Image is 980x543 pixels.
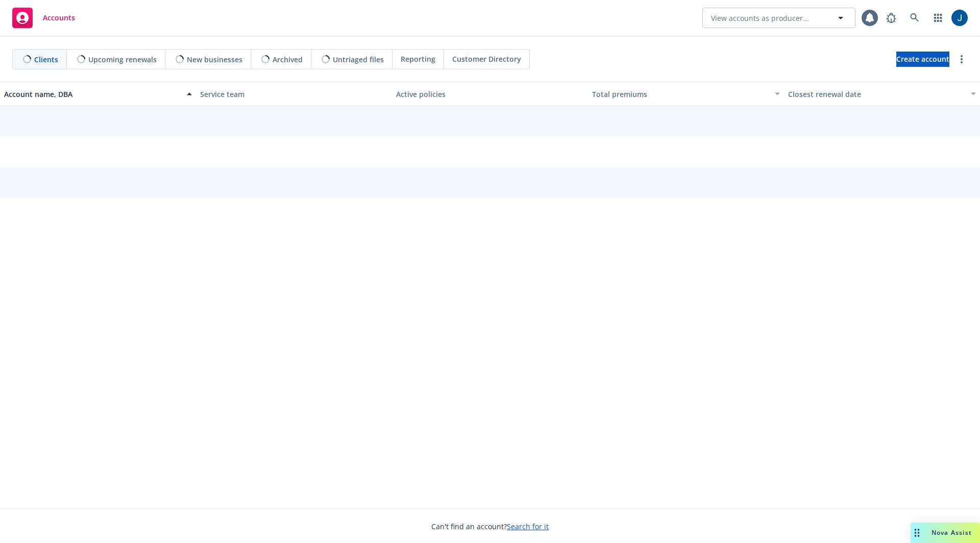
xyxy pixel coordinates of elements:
span: Untriaged files [333,54,384,65]
button: Active policies [392,82,588,106]
span: Clients [34,54,58,65]
span: Accounts [43,14,75,22]
button: Nova Assist [911,523,980,543]
span: Upcoming renewals [88,54,157,65]
img: photo [951,10,968,26]
button: Closest renewal date [784,82,980,106]
a: Search for it [507,522,549,531]
span: Create account [896,50,949,69]
button: Service team [196,82,392,106]
span: Reporting [401,54,435,64]
span: View accounts as producer... [711,13,809,23]
span: Customer Directory [452,54,521,64]
div: Active policies [396,89,584,100]
span: Archived [273,54,303,65]
span: Nova Assist [932,528,972,537]
span: New businesses [187,54,242,65]
div: Service team [200,89,388,100]
div: Drag to move [911,523,923,543]
div: Total premiums [592,89,769,100]
a: Accounts [8,4,79,32]
a: Report a Bug [881,8,901,28]
button: Total premiums [588,82,784,106]
a: Search [904,8,925,28]
div: Account name, DBA [4,89,181,100]
a: Switch app [928,8,948,28]
span: Can't find an account? [431,521,549,532]
div: Closest renewal date [788,89,965,100]
button: View accounts as producer... [702,8,855,28]
a: more [955,53,968,65]
a: Create account [896,52,949,67]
